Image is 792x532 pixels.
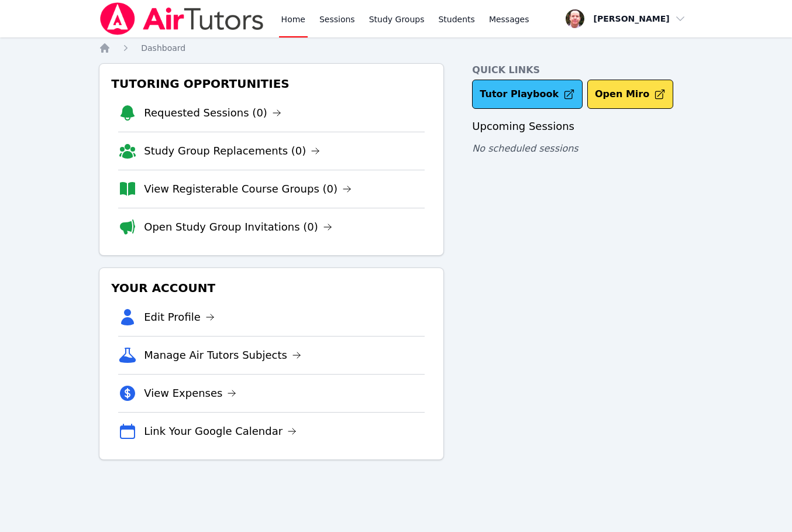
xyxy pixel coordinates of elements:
h4: Quick Links [472,63,693,77]
nav: Breadcrumb [99,42,693,54]
button: Open Miro [587,80,673,109]
a: View Expenses [144,385,236,401]
a: Study Group Replacements (0) [144,143,320,159]
span: Messages [489,13,529,25]
a: Manage Air Tutors Subjects [144,347,301,363]
a: View Registerable Course Groups (0) [144,181,352,197]
h3: Tutoring Opportunities [109,73,434,94]
a: Requested Sessions (0) [144,105,281,121]
a: Tutor Playbook [472,80,583,109]
a: Open Study Group Invitations (0) [144,219,332,235]
span: No scheduled sessions [472,143,578,154]
span: Dashboard [141,43,185,53]
a: Dashboard [141,42,185,54]
h3: Your Account [109,277,434,298]
a: Edit Profile [144,309,215,325]
a: Link Your Google Calendar [144,423,297,440]
img: Air Tutors [99,2,264,35]
h3: Upcoming Sessions [472,118,693,135]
